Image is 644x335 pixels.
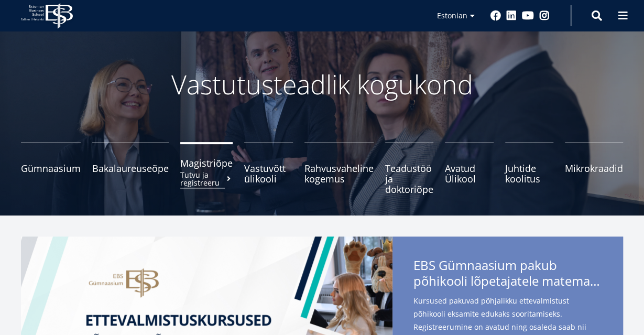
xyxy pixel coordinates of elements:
span: põhikooli lõpetajatele matemaatika- ja eesti keele kursuseid [413,273,602,289]
a: Vastuvõtt ülikooli [244,142,293,194]
span: Bakalaureuseõpe [92,163,169,174]
a: Bakalaureuseõpe [92,142,169,194]
span: Avatud Ülikool [445,163,494,184]
a: Avatud Ülikool [445,142,494,194]
span: Rahvusvaheline kogemus [304,163,374,184]
a: Juhtide koolitus [505,142,554,194]
a: Facebook [490,10,501,21]
small: Tutvu ja registreeru [180,171,233,187]
span: EBS Gümnaasium pakub [413,257,602,292]
a: Teadustöö ja doktoriõpe [385,142,434,194]
a: Mikrokraadid [565,142,623,194]
span: Mikrokraadid [565,163,623,174]
a: Rahvusvaheline kogemus [304,142,374,194]
span: Teadustöö ja doktoriõpe [385,163,434,194]
span: Magistriõpe [180,158,233,168]
span: Juhtide koolitus [505,163,554,184]
a: Instagram [539,10,550,21]
a: Gümnaasium [21,142,81,194]
a: Linkedin [506,10,517,21]
p: Vastutusteadlik kogukond [45,69,600,100]
a: MagistriõpeTutvu ja registreeru [180,142,233,194]
span: Gümnaasium [21,163,81,174]
span: Vastuvõtt ülikooli [244,163,293,184]
a: Youtube [522,10,534,21]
